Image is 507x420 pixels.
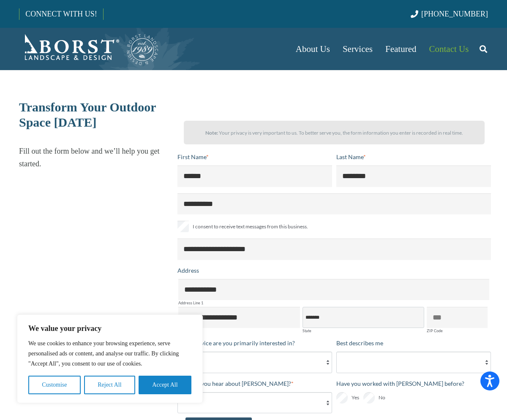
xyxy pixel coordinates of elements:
[427,329,488,333] label: ZIP Code
[336,28,379,70] a: Services
[429,44,469,54] span: Contact Us
[336,165,491,187] input: Last Name*
[385,44,416,54] span: Featured
[177,165,332,187] input: First Name*
[17,314,203,403] div: We value your privacy
[84,376,135,394] button: Reject All
[205,130,218,136] strong: Note:
[177,267,199,274] span: Address
[19,32,159,66] a: Borst-Logo
[28,339,191,369] p: We use cookies to enhance your browsing experience, serve personalised ads or content, and analys...
[343,44,373,54] span: Services
[296,44,330,54] span: About Us
[411,10,488,18] a: [PHONE_NUMBER]
[352,393,359,403] span: Yes
[177,221,189,232] input: I consent to receive text messages from this business.
[177,380,291,387] span: How did you hear about [PERSON_NAME]?
[177,392,332,413] select: How did you hear about [PERSON_NAME]?*
[336,380,464,387] span: Have you worked with [PERSON_NAME] before?
[336,352,491,373] select: Best describes me
[139,376,191,394] button: Accept All
[19,4,103,24] a: CONNECT WITH US!
[191,127,477,139] p: Your privacy is very important to us. To better serve you, the form information you enter is reco...
[28,323,191,333] p: We value your privacy
[303,329,424,333] label: State
[336,153,363,160] span: Last Name
[28,376,81,394] button: Customise
[363,392,375,404] input: No
[379,393,385,403] span: No
[289,28,336,70] a: About Us
[178,329,300,333] label: City
[336,392,348,404] input: Yes
[19,100,156,129] span: Transform Your Outdoor Space [DATE]
[178,301,489,305] label: Address Line 1
[475,38,492,60] a: Search
[379,28,422,70] a: Featured
[177,339,295,347] span: What service are you primarily interested in?
[423,28,475,70] a: Contact Us
[177,352,332,373] select: What service are you primarily interested in?
[19,145,170,170] p: Fill out the form below and we’ll help you get started.
[193,222,308,232] span: I consent to receive text messages from this business.
[177,153,206,160] span: First Name
[421,10,488,18] span: [PHONE_NUMBER]
[336,339,383,347] span: Best describes me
